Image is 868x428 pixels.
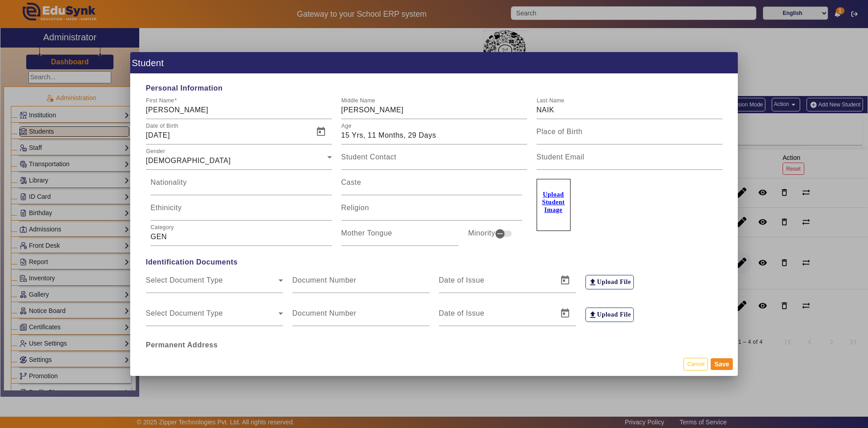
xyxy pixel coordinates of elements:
button: Open calendar [554,269,576,291]
mat-label: Document Number [292,276,357,284]
mat-label: Document Number [292,309,357,317]
button: Open calendar [310,121,332,143]
span: Identification Documents [141,257,727,268]
input: Student Contact [341,155,527,166]
input: Age [341,130,527,141]
mat-label: Category [151,225,174,231]
label: Upload File [585,308,634,322]
mat-label: Place of Birth [537,128,583,135]
input: Student Email [537,155,722,166]
input: Mother Tongue [341,231,459,242]
span: Select Document Type [146,279,278,289]
span: Select Document Type [146,312,278,322]
mat-label: Date of Issue [439,309,485,317]
mat-label: Last Name [537,98,564,104]
mat-label: Mother Tongue [341,229,392,237]
mat-label: Date of Birth [146,123,179,129]
u: Upload Student Image [542,191,565,213]
mat-label: Religion [341,204,369,212]
b: Permanent Address [146,341,218,349]
input: Category [151,231,332,242]
input: Document Number [292,312,429,322]
h1: Student [130,52,738,73]
mat-label: Gender [146,149,165,154]
input: First Name* [146,105,332,115]
input: Nationality [151,181,332,192]
input: Place of Birth [537,130,722,141]
input: Middle Name [341,105,527,115]
input: Caste [341,181,523,192]
input: Religion [341,206,523,217]
mat-label: Select Document Type [146,309,223,317]
button: Save [711,358,733,370]
span: Personal Information [141,83,727,94]
mat-label: Date of Issue [439,276,485,284]
input: Document Number [292,279,429,289]
mat-label: Ethinicity [151,204,182,212]
input: Date of Issue [439,312,552,322]
mat-label: Select Document Type [146,276,223,284]
button: Open calendar [554,303,576,324]
span: [DEMOGRAPHIC_DATA] [146,157,231,164]
mat-label: Caste [341,178,361,186]
label: Upload File [585,275,634,289]
mat-label: Age [341,123,351,129]
input: Last Name [537,105,722,115]
mat-icon: file_upload [588,310,597,319]
mat-label: Student Email [537,153,585,161]
input: Ethinicity [151,206,332,217]
mat-icon: file_upload [588,278,597,287]
mat-label: Middle Name [341,98,375,104]
mat-label: Nationality [151,178,187,186]
mat-label: Minority [468,228,495,239]
mat-label: First Name [146,98,174,104]
mat-label: Student Contact [341,153,396,161]
button: Cancel [684,358,708,370]
input: Date of Birth [146,130,308,141]
input: Date of Issue [439,279,552,289]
